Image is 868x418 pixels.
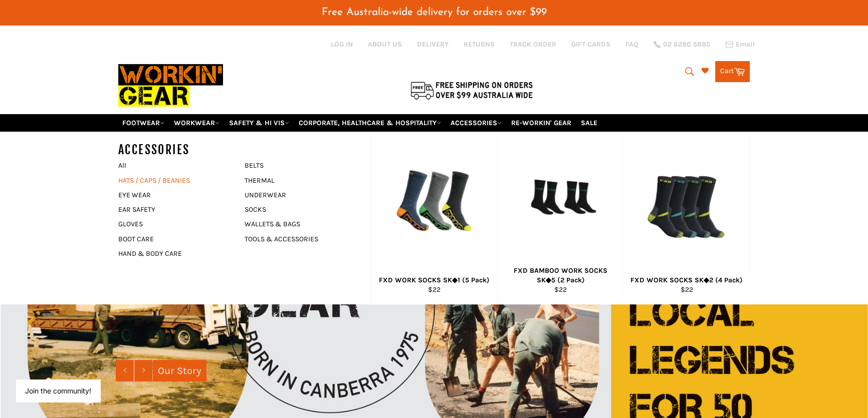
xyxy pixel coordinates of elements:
[736,41,755,48] span: Email
[571,40,610,49] a: GIFT CARDS
[623,132,750,304] a: FXD WORK SOCKS SK◆2 (4 Pack) - Workin' Gear FXD WORK SOCKS SK◆2 (4 Pack) $22
[118,114,168,132] a: FOOTWEAR
[240,217,361,231] a: WALLETS & BAGS
[113,232,235,246] a: BOOT CARE
[378,285,491,294] div: $22
[521,144,600,262] img: FXD BAMBOO WORK SOCKS SK◆5 (2 Pack) - Workin' Gear
[153,360,206,381] a: Our Story
[510,40,556,49] a: TRACK ORDER
[368,40,402,49] a: ABOUT US
[331,40,353,49] a: Log in
[113,217,235,231] a: GLOVES
[295,114,445,132] a: CORPORATE, HEALTHCARE & HOSPITALITY
[118,142,245,158] h5: ACCESSORIES
[113,202,235,217] a: EAR SAFETY
[654,41,710,48] a: 02 6280 5885
[630,285,743,294] div: $22
[225,114,293,132] a: SAFETY & HI VIS
[630,275,743,285] div: FXD WORK SOCKS SK◆2 (4 Pack)
[240,188,361,202] a: UNDERWEAR
[725,41,755,49] a: Email
[240,173,361,188] a: THERMAL
[395,144,474,262] img: FXD WORK SOCKS SK◆1 (5 Pack) - Workin' Gear
[504,266,617,285] div: FXD BAMBOO WORK SOCKS SK◆5 (2 Pack)
[497,132,623,304] a: FXD BAMBOO WORK SOCKS SK◆5 (2 Pack) - Workin' Gear FXD BAMBOO WORK SOCKS SK◆5 (2 Pack) $22
[113,188,235,202] a: EYE WEAR
[464,40,495,49] a: RETURNS
[113,173,235,188] a: HATS / CAPS / BEANIES
[417,40,449,49] a: DELIVERY
[322,7,547,18] span: Free Australia-wide delivery for orders over $99
[577,114,601,132] a: SALE
[371,132,497,304] a: FXD WORK SOCKS SK◆1 (5 Pack) - Workin' Gear FXD WORK SOCKS SK◆1 (5 Pack) $22
[240,232,361,246] a: TOOLS & ACCESSORIES
[113,158,245,173] a: All
[240,202,361,217] a: SOCKS
[378,275,491,285] div: FXD WORK SOCKS SK◆1 (5 Pack)
[663,41,710,48] span: 02 6280 5885
[447,114,506,132] a: ACCESSORIES
[240,158,361,173] a: BELTS
[715,61,750,82] a: Cart
[625,40,638,49] a: FAQ
[647,144,726,262] img: FXD WORK SOCKS SK◆2 (4 Pack) - Workin' Gear
[113,246,235,261] a: HAND & BODY CARE
[170,114,224,132] a: WORKWEAR
[409,80,534,101] img: Flat $9.95 shipping Australia wide
[118,57,223,114] img: Workin Gear leaders in Workwear, Safety Boots, PPE, Uniforms. Australia's No.1 in Workwear
[25,386,91,395] button: Join the community!
[507,114,575,132] a: RE-WORKIN' GEAR
[504,285,617,294] div: $22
